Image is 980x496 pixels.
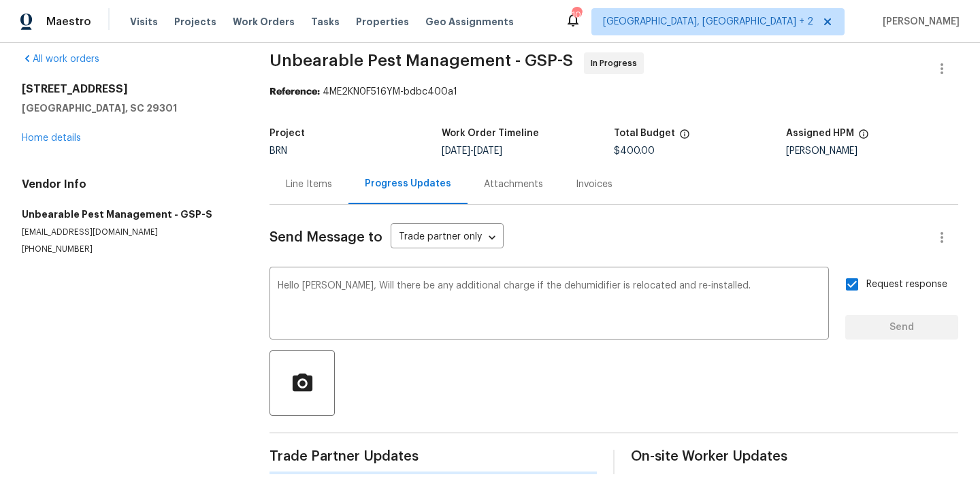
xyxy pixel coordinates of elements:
[269,87,320,97] b: Reference:
[269,450,597,463] span: Trade Partner Updates
[572,8,581,22] div: 106
[631,450,958,463] span: On-site Worker Updates
[786,146,958,156] div: [PERSON_NAME]
[877,15,960,29] span: [PERSON_NAME]
[786,129,854,138] h5: Assigned HPM
[425,15,514,29] span: Geo Assignments
[46,15,91,29] span: Maestro
[286,178,332,191] div: Line Items
[22,208,237,221] h5: Unbearable Pest Management - GSP-S
[130,15,158,29] span: Visits
[174,15,216,29] span: Projects
[576,178,612,191] div: Invoices
[442,146,502,156] span: -
[278,281,821,329] textarea: Hello [PERSON_NAME], Will there be any additional charge if the dehumidifier is relocated and re-...
[22,101,237,115] h5: [GEOGRAPHIC_DATA], SC 29301
[356,15,409,29] span: Properties
[858,129,869,146] span: The hpm assigned to this work order.
[442,129,539,138] h5: Work Order Timeline
[311,17,340,27] span: Tasks
[269,129,305,138] h5: Project
[603,15,813,29] span: [GEOGRAPHIC_DATA], [GEOGRAPHIC_DATA] + 2
[22,178,237,191] h4: Vendor Info
[269,85,958,99] div: 4ME2KN0F516YM-bdbc400a1
[591,56,642,70] span: In Progress
[614,129,675,138] h5: Total Budget
[22,227,237,238] p: [EMAIL_ADDRESS][DOMAIN_NAME]
[22,54,99,64] a: All work orders
[269,52,573,69] span: Unbearable Pest Management - GSP-S
[269,146,287,156] span: BRN
[391,227,504,249] div: Trade partner only
[679,129,690,146] span: The total cost of line items that have been proposed by Opendoor. This sum includes line items th...
[484,178,543,191] div: Attachments
[233,15,295,29] span: Work Orders
[269,231,382,244] span: Send Message to
[614,146,655,156] span: $400.00
[22,244,237,255] p: [PHONE_NUMBER]
[866,278,947,292] span: Request response
[442,146,470,156] span: [DATE]
[22,82,237,96] h2: [STREET_ADDRESS]
[474,146,502,156] span: [DATE]
[365,177,451,191] div: Progress Updates
[22,133,81,143] a: Home details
